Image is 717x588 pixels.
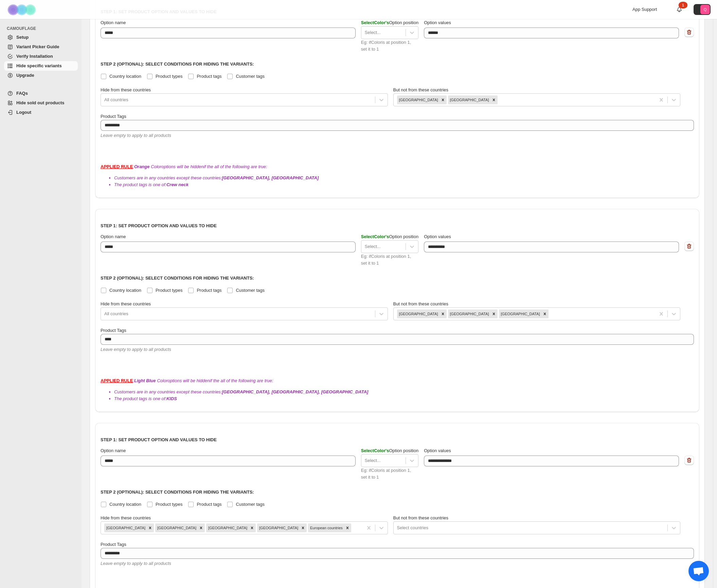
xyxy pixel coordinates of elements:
[361,234,389,239] span: Select Color 's
[155,523,197,532] div: [GEOGRAPHIC_DATA]
[704,7,707,12] text: Q
[101,377,694,402] div: : Color options will be hidden if the all of the following are true:
[197,523,205,532] div: Remove Canada
[109,74,141,79] span: Country location
[101,61,694,68] p: Step 2 (Optional): Select conditions for hiding the variants:
[109,502,141,507] span: Country location
[101,542,126,547] span: Product Tags
[101,164,133,169] strong: APPLIED RULE
[101,448,126,453] span: Option name
[448,95,490,104] div: [GEOGRAPHIC_DATA]
[16,63,62,68] span: Hide specific variants
[101,222,694,229] p: Step 1: Set product option and values to hide
[206,523,248,532] div: [GEOGRAPHIC_DATA]
[236,74,265,79] span: Customer tags
[439,95,447,104] div: Remove Canada
[7,26,78,31] span: CAMOUFLAGE
[248,523,256,532] div: Remove Switzerland
[490,95,498,104] div: Remove United States
[197,288,221,293] span: Product tags
[4,108,78,117] a: Logout
[4,52,78,61] a: Verify Installation
[393,301,449,306] span: But not from these countries
[156,288,183,293] span: Product types
[361,467,418,481] div: Eg: if Color is at position 1, set it to 1
[101,561,171,566] span: Leave empty to apply to all products
[4,61,78,71] a: Hide specific variants
[134,378,156,383] b: Light Blue
[676,6,683,13] a: 1
[299,523,307,532] div: Remove United Kingdom
[361,253,418,267] div: Eg: if Color is at position 1, set it to 1
[166,396,177,401] b: KIDS
[101,489,694,496] p: Step 2 (Optional): Select conditions for hiding the variants:
[222,389,368,394] b: [GEOGRAPHIC_DATA], [GEOGRAPHIC_DATA], [GEOGRAPHIC_DATA]
[156,74,183,79] span: Product types
[16,35,29,40] span: Setup
[308,523,344,532] div: European countries
[101,378,133,383] strong: APPLIED RULE
[397,309,439,318] div: [GEOGRAPHIC_DATA]
[688,561,709,581] div: Open chat
[4,89,78,98] a: FAQs
[4,42,78,52] a: Variant Picker Guide
[101,87,151,92] span: Hide from these countries
[101,301,151,306] span: Hide from these countries
[236,502,265,507] span: Customer tags
[114,175,175,180] span: Customers are in any countries
[16,54,53,59] span: Verify Installation
[361,234,418,239] span: Option position
[16,44,59,49] span: Variant Picker Guide
[439,309,447,318] div: Remove Australia
[361,39,418,53] div: Eg: if Color is at position 1, set it to 1
[101,20,126,25] span: Option name
[101,133,171,138] span: Leave empty to apply to all products
[197,502,221,507] span: Product tags
[114,182,189,187] span: The product tags is one of:
[101,275,694,282] p: Step 2 (Optional): Select conditions for hiding the variants:
[393,87,449,92] span: But not from these countries
[109,288,141,293] span: Country location
[344,523,351,532] div: Remove European countries
[236,288,265,293] span: Customer tags
[361,20,389,25] span: Select Color 's
[448,309,490,318] div: [GEOGRAPHIC_DATA]
[101,234,126,239] span: Option name
[16,110,31,115] span: Logout
[4,33,78,42] a: Setup
[361,448,418,453] span: Option position
[156,502,183,507] span: Product types
[222,175,319,180] b: [GEOGRAPHIC_DATA], [GEOGRAPHIC_DATA]
[632,7,657,12] span: App Support
[114,389,175,394] span: Customers are in any countries
[490,309,498,318] div: Remove Canada
[257,523,299,532] div: [GEOGRAPHIC_DATA]
[16,73,34,78] span: Upgrade
[393,515,449,520] span: But not from these countries
[16,100,65,105] span: Hide sold out products
[700,5,710,14] span: Avatar with initials Q
[424,234,451,239] span: Option values
[114,396,177,401] span: The product tags is one of:
[5,0,39,19] img: Camouflage
[541,309,549,318] div: Remove United States
[134,164,150,169] b: Orange
[16,91,28,96] span: FAQs
[679,2,687,8] div: 1
[4,71,78,80] a: Upgrade
[104,523,146,532] div: [GEOGRAPHIC_DATA]
[4,98,78,108] a: Hide sold out products
[101,515,151,520] span: Hide from these countries
[177,175,319,180] span: except these countries:
[101,347,171,352] span: Leave empty to apply to all products
[197,74,221,79] span: Product tags
[177,389,369,394] span: except these countries:
[694,4,711,15] button: Avatar with initials Q
[424,448,451,453] span: Option values
[101,163,694,188] div: : Color options will be hidden if the all of the following are true:
[101,328,126,333] span: Product Tags
[101,436,694,443] p: Step 1: Set product option and values to hide
[424,20,451,25] span: Option values
[361,20,418,25] span: Option position
[101,114,126,119] span: Product Tags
